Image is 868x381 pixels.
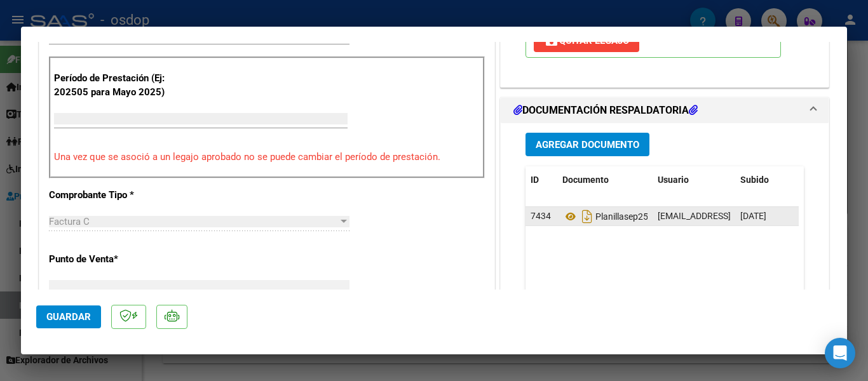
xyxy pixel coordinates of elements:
[531,211,551,221] span: 7434
[653,166,735,194] datatable-header-cell: Usuario
[557,166,653,194] datatable-header-cell: Documento
[36,305,101,328] button: Guardar
[562,175,609,185] span: Documento
[536,139,639,150] span: Agregar Documento
[579,206,595,227] i: Descargar documento
[740,211,766,221] span: [DATE]
[562,211,664,222] span: Planillasep25.pdf
[46,311,91,323] span: Guardar
[49,216,90,227] span: Factura C
[825,338,855,368] div: Open Intercom Messenger
[526,166,557,194] datatable-header-cell: ID
[658,175,689,185] span: Usuario
[531,175,539,185] span: ID
[740,175,769,185] span: Subido
[735,166,799,194] datatable-header-cell: Subido
[54,71,182,100] p: Período de Prestación (Ej: 202505 para Mayo 2025)
[54,150,480,164] p: Una vez que se asoció a un legajo aprobado no se puede cambiar el período de prestación.
[501,98,829,123] mat-expansion-panel-header: DOCUMENTACIÓN RESPALDATORIA
[544,35,629,46] span: Quitar Legajo
[49,252,180,267] p: Punto de Venta
[49,188,180,203] p: Comprobante Tipo *
[526,133,649,156] button: Agregar Documento
[513,103,698,118] h1: DOCUMENTACIÓN RESPALDATORIA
